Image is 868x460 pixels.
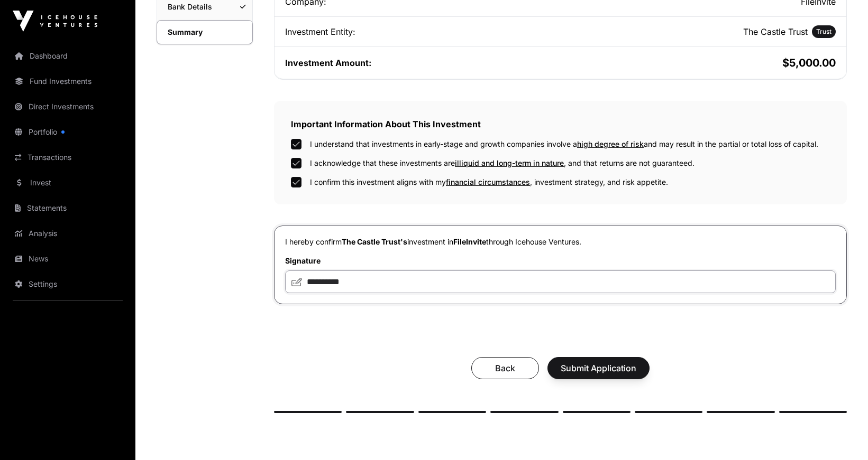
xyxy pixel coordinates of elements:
[8,196,127,220] a: Statements
[8,171,127,194] a: Invest
[577,139,644,148] span: high degree of risk
[285,25,559,38] div: Investment Entity:
[743,25,808,38] h2: The Castle Trust
[471,357,539,379] button: Back
[285,256,836,266] label: Signature
[563,55,836,70] h2: $5,000.00
[547,357,650,379] button: Submit Application
[8,222,127,245] a: Analysis
[8,146,127,169] a: Transactions
[446,177,530,186] span: financial circumstances
[8,95,127,118] a: Direct Investments
[453,237,486,246] span: FileInvite
[8,247,127,270] a: News
[157,20,253,44] a: Summary
[8,70,127,93] a: Fund Investments
[285,58,371,68] span: Investment Amount:
[8,273,127,296] a: Settings
[561,362,636,374] span: Submit Application
[285,237,836,247] p: I hereby confirm investment in through Icehouse Ventures.
[310,177,668,187] label: I confirm this investment aligns with my , investment strategy, and risk appetite.
[8,120,127,144] a: Portfolio
[13,11,97,32] img: Icehouse Ventures Logo
[8,44,127,68] a: Dashboard
[485,362,526,374] span: Back
[342,237,407,246] span: The Castle Trust's
[455,158,564,167] span: illiquid and long-term in nature
[816,27,832,36] span: Trust
[310,158,695,168] label: I acknowledge that these investments are , and that returns are not guaranteed.
[815,409,868,460] iframe: Chat Widget
[310,139,818,149] label: I understand that investments in early-stage and growth companies involve a and may result in the...
[291,118,830,130] h2: Important Information About This Investment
